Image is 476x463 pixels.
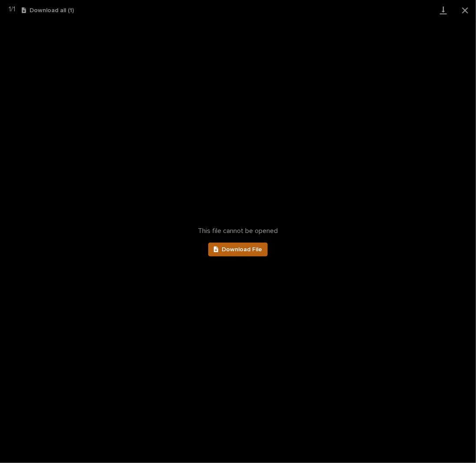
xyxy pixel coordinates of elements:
[13,6,15,13] span: 1
[208,243,268,256] a: Download File
[222,246,262,253] span: Download File
[9,6,11,13] span: 1
[198,227,278,235] span: This file cannot be opened
[22,7,74,13] button: Download all (1)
